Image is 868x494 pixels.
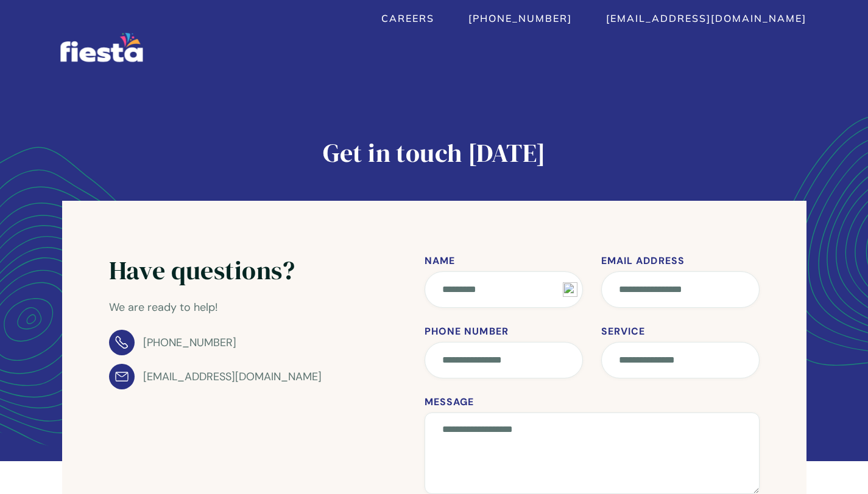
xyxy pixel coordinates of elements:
label: Name [425,256,583,266]
label: Message [425,397,760,408]
a: [EMAIL_ADDRESS][DOMAIN_NAME] [109,364,322,389]
label: Phone Number [425,326,583,337]
div: [EMAIL_ADDRESS][DOMAIN_NAME] [143,367,322,386]
a: Careers [381,12,434,24]
h2: Have questions? [109,256,322,285]
img: npw-badge-icon.svg [563,282,577,297]
img: Email Icon - Doctor Webflow Template [109,364,135,389]
a: home [60,33,143,62]
label: Email Address [601,256,760,266]
img: Phone Icon - Doctor Webflow Template [109,330,135,355]
p: We are ready to help! [109,298,322,316]
h1: Get in touch [DATE] [62,139,806,166]
a: [EMAIL_ADDRESS][DOMAIN_NAME] [606,12,806,24]
a: [PHONE_NUMBER] [109,330,236,355]
label: Service [601,326,760,337]
a: [PHONE_NUMBER] [468,12,572,24]
div: [PHONE_NUMBER] [143,333,236,352]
